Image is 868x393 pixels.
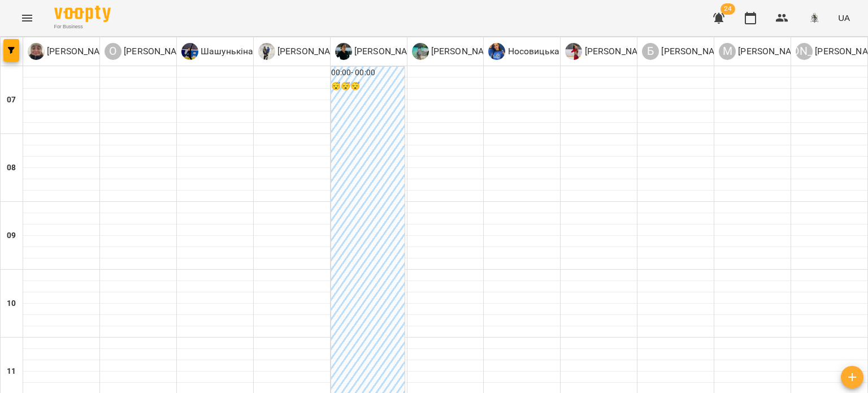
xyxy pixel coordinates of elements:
[582,45,653,58] p: [PERSON_NAME]
[121,45,192,58] p: [PERSON_NAME]
[642,43,659,60] div: Б
[565,43,653,60] div: Наумко Софія
[181,43,324,60] a: Ш Шашунькіна [PERSON_NAME]
[7,162,16,174] h6: 08
[838,12,850,24] span: UA
[54,6,111,22] img: Voopty Logo
[7,230,16,242] h6: 09
[659,45,730,58] p: [PERSON_NAME]
[412,43,500,60] a: П [PERSON_NAME]
[45,45,115,58] p: [PERSON_NAME]
[429,45,500,58] p: [PERSON_NAME]
[258,43,346,60] a: Б [PERSON_NAME]
[198,45,324,58] p: Шашунькіна [PERSON_NAME]
[719,43,736,60] div: М
[105,43,121,60] div: О
[719,43,806,60] div: Марина
[105,43,192,60] div: Оксана Володимирівна
[796,43,813,60] div: [PERSON_NAME]
[721,3,735,15] span: 24
[335,43,423,60] div: Гожва Анастасія
[28,43,45,60] img: Ч
[719,43,806,60] a: М [PERSON_NAME]
[54,23,111,31] span: For Business
[352,45,423,58] p: [PERSON_NAME]
[7,94,16,106] h6: 07
[806,10,822,26] img: 8c829e5ebed639b137191ac75f1a07db.png
[331,67,405,79] h6: 00:00 - 00:00
[565,43,653,60] a: Н [PERSON_NAME]
[642,43,730,60] a: Б [PERSON_NAME]
[488,43,630,60] a: Н Носовицька [PERSON_NAME]
[28,43,115,60] div: Чайкіна Юлія
[488,43,505,60] img: Н
[7,297,16,310] h6: 10
[412,43,500,60] div: Павлова Алла
[565,43,582,60] img: Н
[412,43,429,60] img: П
[736,45,806,58] p: [PERSON_NAME]
[331,80,405,93] h6: 😴😴😴
[841,366,863,388] button: Створити урок
[335,43,352,60] img: Г
[642,43,730,60] div: Богачова Олена
[335,43,423,60] a: Г [PERSON_NAME]
[258,43,275,60] img: Б
[28,43,115,60] a: Ч [PERSON_NAME]
[105,43,192,60] a: О [PERSON_NAME]
[834,7,854,28] button: UA
[275,45,346,58] p: [PERSON_NAME]
[505,45,630,58] p: Носовицька [PERSON_NAME]
[14,5,41,32] button: Menu
[7,365,16,378] h6: 11
[181,43,198,60] img: Ш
